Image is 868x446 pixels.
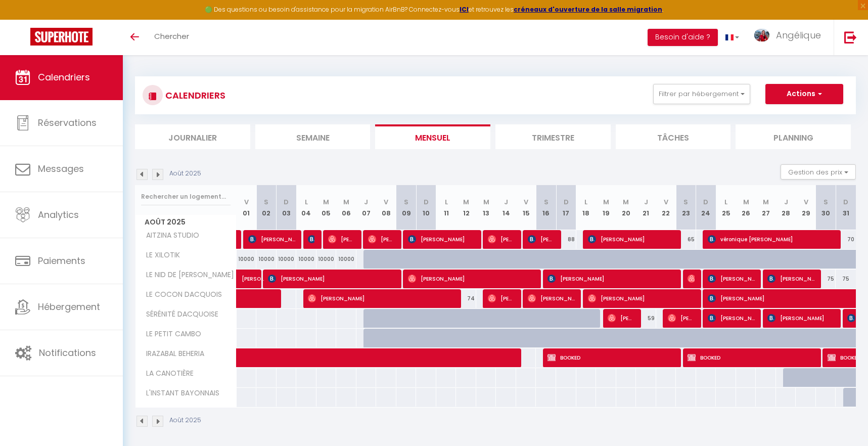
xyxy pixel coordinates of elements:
[544,197,549,207] abbr: S
[836,230,856,249] div: 70
[836,185,856,230] th: 31
[668,308,695,328] span: [PERSON_NAME]
[248,230,295,249] span: [PERSON_NAME]
[623,197,629,207] abbr: M
[804,197,808,207] abbr: V
[596,185,616,230] th: 19
[147,20,197,55] a: Chercher
[836,270,856,288] div: 75
[137,250,182,261] span: LE XILOTIK
[368,230,395,249] span: [PERSON_NAME]
[683,197,688,207] abbr: S
[256,250,277,269] div: 10000
[784,197,788,207] abbr: J
[676,230,696,249] div: 65
[308,230,314,249] span: [PERSON_NAME]
[688,269,694,288] span: [PERSON_NAME]
[616,185,636,230] th: 20
[696,185,716,230] th: 24
[796,185,816,230] th: 29
[504,197,508,207] abbr: J
[736,124,851,149] li: Planning
[169,169,201,179] p: Août 2025
[316,250,337,269] div: 10000
[336,185,356,230] th: 06
[284,197,289,207] abbr: D
[608,308,634,328] span: [PERSON_NAME]
[724,197,727,207] abbr: L
[636,309,656,328] div: 59
[255,124,371,149] li: Semaine
[488,289,515,308] span: [PERSON_NAME]
[456,289,476,308] div: 74
[495,124,611,149] li: Trimestre
[38,208,79,221] span: Analytics
[460,5,469,14] strong: ICI
[296,185,316,230] th: 04
[644,197,648,207] abbr: J
[843,197,848,207] abbr: D
[237,250,257,269] div: 10000
[781,164,856,180] button: Gestion des prix
[514,5,662,14] a: créneaux d'ouverture de la salle migration
[376,185,396,230] th: 08
[38,254,85,267] span: Paiements
[547,348,675,367] span: BOOKED
[708,269,755,288] span: [PERSON_NAME] [PERSON_NAME]
[584,197,587,207] abbr: L
[277,250,297,269] div: 10000
[424,197,429,207] abbr: D
[576,185,597,230] th: 18
[747,20,834,55] a: ... Angélique
[703,197,708,207] abbr: D
[154,31,189,41] span: Chercher
[588,230,675,249] span: [PERSON_NAME]
[767,269,814,288] span: [PERSON_NAME]
[516,185,536,230] th: 15
[323,197,329,207] abbr: M
[305,197,308,207] abbr: L
[688,348,815,367] span: BOOKED
[648,29,718,46] button: Besoin d'aide ?
[404,197,408,207] abbr: S
[708,308,755,328] span: [PERSON_NAME]
[664,197,668,207] abbr: V
[528,230,555,249] span: [PERSON_NAME]
[408,230,475,249] span: [PERSON_NAME]
[137,309,221,320] span: SÉRÉNITÉ DACQUOISE
[445,197,448,207] abbr: L
[408,269,536,288] span: [PERSON_NAME]
[528,289,575,308] span: [PERSON_NAME]
[237,185,257,230] th: 01
[603,197,609,207] abbr: M
[137,368,196,379] span: LA CANOTIÈRE
[38,162,84,175] span: Messages
[436,185,456,230] th: 11
[588,289,696,308] span: [PERSON_NAME]
[816,185,836,230] th: 30
[636,185,656,230] th: 21
[564,197,569,207] abbr: D
[763,197,769,207] abbr: M
[343,197,349,207] abbr: M
[824,197,828,207] abbr: S
[765,84,843,104] button: Actions
[536,185,556,230] th: 16
[316,185,337,230] th: 05
[30,28,93,46] img: Super Booking
[656,185,676,230] th: 22
[844,31,857,43] img: logout
[483,197,489,207] abbr: M
[135,124,250,149] li: Journalier
[264,197,268,207] abbr: S
[296,250,316,269] div: 10000
[137,270,237,281] span: LE NID DE [PERSON_NAME]
[488,230,515,249] span: [PERSON_NAME]
[8,4,38,34] button: Ouvrir le widget de chat LiveChat
[776,29,821,41] span: Angélique
[716,185,736,230] th: 25
[816,270,836,288] div: 75
[556,185,576,230] th: 17
[524,197,528,207] abbr: V
[676,185,696,230] th: 23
